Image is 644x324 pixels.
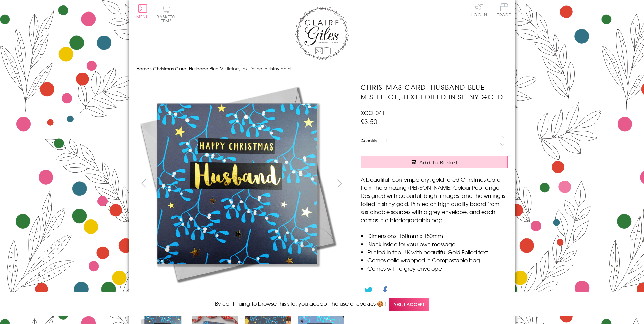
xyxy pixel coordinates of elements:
button: Menu [136,4,149,19]
img: Christmas Card, Husband Blue Mistletoe, text foiled in shiny gold [347,82,550,285]
button: prev [136,176,151,191]
span: › [150,65,152,72]
li: Printed in the U.K with beautiful Gold Foiled text [367,248,508,256]
span: Trade [497,3,511,17]
label: Quantity [361,138,377,144]
button: Add to Basket [361,156,508,168]
h1: Christmas Card, Husband Blue Mistletoe, text foiled in shiny gold [361,82,508,102]
a: Log In [471,3,487,17]
img: Claire Giles Greetings Cards [295,7,349,60]
li: Dimensions: 150mm x 150mm [367,232,508,240]
span: 0 items [160,14,175,24]
li: Comes with a grey envelope [367,264,508,272]
span: Yes, I accept [389,298,429,311]
span: £3.50 [361,117,377,126]
a: Home [136,65,149,72]
span: Menu [136,14,149,20]
span: XCOL041 [361,109,385,117]
span: Add to Basket [419,159,458,166]
li: Comes cello wrapped in Compostable bag [367,256,508,264]
nav: breadcrumbs [136,62,508,76]
button: next [332,176,347,191]
li: Blank inside for your own message [367,240,508,248]
span: Christmas Card, Husband Blue Mistletoe, text foiled in shiny gold [153,65,291,72]
a: Trade [497,3,511,18]
button: Basket0 items [157,5,175,23]
p: A beautiful, contemporary, gold foiled Christmas Card from the amazing [PERSON_NAME] Colour Pop r... [361,175,508,224]
img: Christmas Card, Husband Blue Mistletoe, text foiled in shiny gold [136,82,339,285]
